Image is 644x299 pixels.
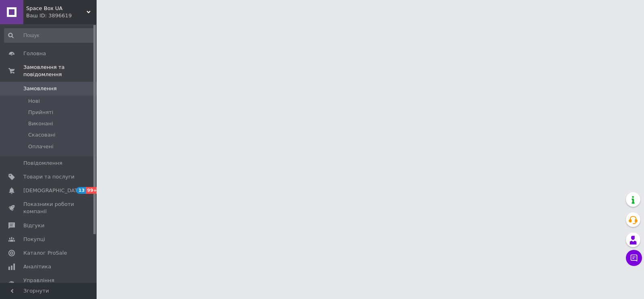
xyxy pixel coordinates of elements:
[26,5,87,12] span: Space Box UA
[28,131,56,139] span: Скасовані
[23,249,67,257] span: Каталог ProSale
[23,173,74,181] span: Товари та послуги
[86,187,99,194] span: 99+
[23,160,62,167] span: Повідомлення
[23,277,74,291] span: Управління сайтом
[23,236,45,243] span: Покупці
[28,143,54,150] span: Оплачені
[626,250,642,266] button: Чат з покупцем
[28,109,53,116] span: Прийняті
[23,222,44,229] span: Відгуки
[76,187,86,194] span: 13
[23,64,97,78] span: Замовлення та повідомлення
[23,201,74,215] span: Показники роботи компанії
[4,28,95,43] input: Пошук
[23,50,46,57] span: Головна
[26,12,97,19] div: Ваш ID: 3896619
[28,98,40,105] span: Нові
[23,263,51,270] span: Аналітика
[28,120,53,127] span: Виконані
[23,85,57,92] span: Замовлення
[23,187,83,194] span: [DEMOGRAPHIC_DATA]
